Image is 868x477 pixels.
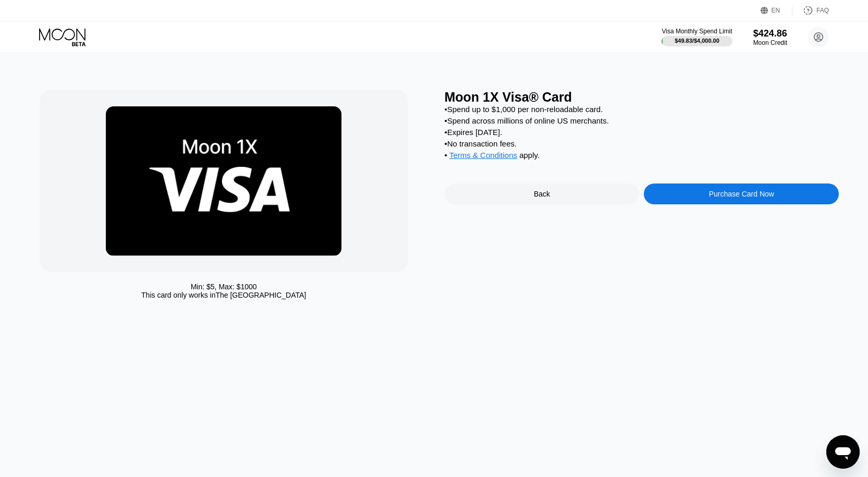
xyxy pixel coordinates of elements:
[445,184,640,204] div: Back
[753,39,787,46] div: Moon Credit
[662,28,732,46] div: Visa Monthly Spend Limit$49.83/$4,000.00
[445,128,839,137] div: • Expires [DATE].
[826,435,860,469] iframe: Button to launch messaging window
[662,28,732,35] div: Visa Monthly Spend Limit
[644,184,839,204] div: Purchase Card Now
[709,190,774,198] div: Purchase Card Now
[675,38,719,44] div: $49.83 / $4,000.00
[792,5,829,16] div: FAQ
[445,90,839,105] div: Moon 1X Visa® Card
[445,151,839,162] div: • apply .
[753,28,787,39] div: $424.86
[449,151,517,162] div: Terms & Conditions
[191,283,257,291] div: Min: $ 5 , Max: $ 1000
[761,5,792,16] div: EN
[534,190,550,198] div: Back
[816,7,829,14] div: FAQ
[445,116,839,125] div: • Spend across millions of online US merchants.
[445,139,839,148] div: • No transaction fees.
[141,291,306,299] div: This card only works in The [GEOGRAPHIC_DATA]
[449,151,517,160] span: Terms & Conditions
[445,105,839,114] div: • Spend up to $1,000 per non-reloadable card.
[753,28,787,46] div: $424.86Moon Credit
[772,7,780,14] div: EN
